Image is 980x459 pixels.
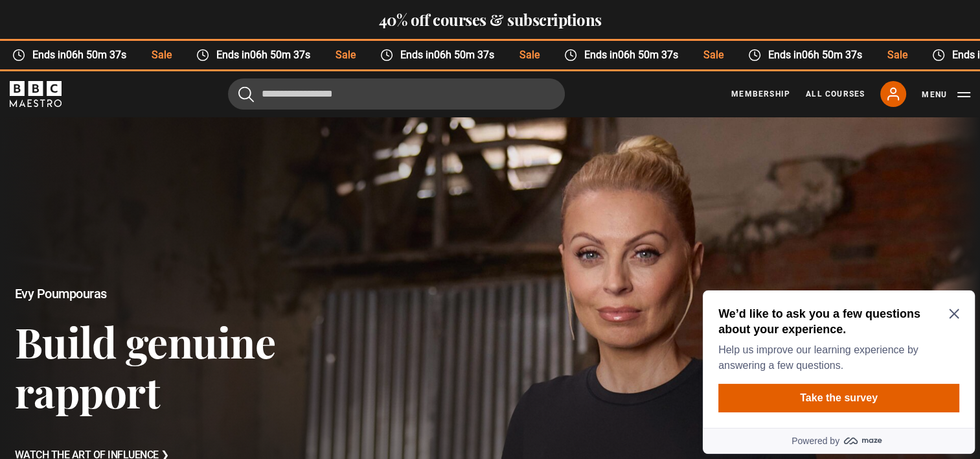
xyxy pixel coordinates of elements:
a: All Courses [806,88,865,100]
span: Sale [137,47,182,63]
span: Sale [873,47,918,63]
time: 06h 50m 37s [801,49,861,61]
a: Powered by maze [5,143,277,169]
span: Ends in [576,47,689,63]
span: Ends in [208,47,321,63]
time: 06h 50m 37s [617,49,677,61]
time: 06h 50m 37s [249,49,309,61]
span: Ends in [24,47,137,63]
svg: BBC Maestro [10,81,62,107]
time: 06h 50m 37s [65,49,125,61]
button: Take the survey [21,99,262,127]
button: Submit the search query [238,86,254,102]
time: 06h 50m 37s [433,49,493,61]
button: Toggle navigation [922,88,970,101]
span: Sale [321,47,366,63]
span: Sale [505,47,550,63]
div: Optional study invitation [5,5,277,169]
span: Ends in [760,47,873,63]
h2: We’d like to ask you a few questions about your experience. [21,21,256,52]
span: Ends in [392,47,505,63]
button: Close Maze Prompt [251,23,262,34]
span: Sale [689,47,734,63]
a: Membership [731,88,790,100]
p: Help us improve our learning experience by answering a few questions. [21,57,256,88]
input: Search [228,78,565,110]
h2: Evy Poumpouras [15,287,393,301]
h3: Build genuine rapport [15,316,393,417]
